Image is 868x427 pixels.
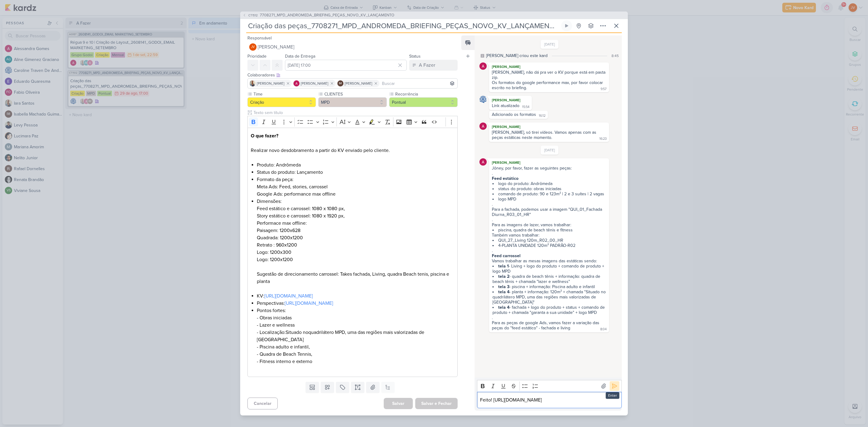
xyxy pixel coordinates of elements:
[285,60,407,71] input: Select a date
[381,80,456,87] input: Buscar
[498,274,509,279] strong: tela 2
[247,72,458,78] div: Colaboradores
[492,222,606,227] div: Para as imagens de lazer, vamos trabalhar:
[345,81,372,86] span: [PERSON_NAME]
[479,158,487,166] img: Alessandra Gomes
[257,81,284,86] span: [PERSON_NAME]
[260,12,394,18] span: 7708271_MPD_ANDROMEDA_BRIEFING_PEÇAS_NOVO_KV_LANÇAMENTO
[490,64,608,70] div: [PERSON_NAME]
[247,42,458,52] button: JV [PERSON_NAME]
[492,315,606,320] div: .
[492,284,606,289] li: - piscina + informação: Piscina adulto e infantil
[257,198,454,292] li: Dimensões: Feed estático e carrossel: 1080 x 1080 px, Story estático e carrossel: 1080 x 1920 px,...
[419,62,435,69] div: A Fazer
[606,392,619,399] div: Enter
[492,264,606,274] li: - Living + logo do produto + comando de produto + logo MPD
[324,91,387,97] label: CLIENTES
[490,97,531,103] div: [PERSON_NAME]
[285,300,333,306] a: [URL][DOMAIN_NAME]
[249,43,257,51] div: Joney Viana
[599,136,607,141] div: 16:23
[492,202,606,207] div: .
[498,289,509,294] strong: tela 4
[309,344,310,350] span: ,
[311,351,312,357] span: ,
[492,217,606,222] div: .
[477,380,622,392] div: Editor toolbar
[339,82,342,85] p: IM
[492,274,606,284] li: - quadra de beach tênis + informação: quadra de beach tênis + chamada "lazer e wellness"
[257,176,454,198] li: Formato da peça: Meta Ads: Feed, stories, carrossel Google Ads: performance max offline
[492,227,606,233] li: piscina, quadra de beach tênis e fitness
[492,80,604,90] div: Os formatos do google performance max, por favor colocar escrito no briefing.
[257,292,454,300] li: KV:
[492,181,606,186] li: logo do produto: Andrômeda
[490,124,608,130] div: [PERSON_NAME]
[257,351,263,357] span: - Q
[285,54,315,59] label: Data de Entrega
[539,113,545,118] div: 16:12
[318,97,387,107] button: MPD
[257,307,454,372] li: Pontos fortes: - Obras iniciadas - Lazer e wellness - Localização:
[262,358,312,365] span: itness interno e externo
[492,70,606,80] div: [PERSON_NAME], não dá pra ver o KV porque está em pasta zip.
[251,45,255,49] p: JV
[486,52,548,59] div: [PERSON_NAME] criou este kard
[492,243,606,248] li: 4-PLANTA UNIDADE 120m² PADRÃO-R02
[600,327,607,332] div: 8:04
[492,197,606,202] li: logo MPD
[492,248,606,253] div: .
[492,191,606,197] li: comando de produto: 90 e 123m² | 2 e 3 suítes | 2 vagas
[247,35,272,41] label: Responsável
[479,62,487,70] img: Alessandra Gomes
[498,284,509,289] strong: tela 3
[293,80,300,86] img: Alessandra Gomes
[492,233,606,238] div: Também vamos trabalhar:
[492,238,606,243] li: QUI_27_Living 120m_R02_00_HR
[479,96,487,103] img: Caroline Traven De Andrade
[251,132,454,154] p: Realizar novo desdobramento a partir do KV enviado pelo cliente.
[409,54,421,59] label: Status
[263,351,311,357] span: uadra de Beach Tennis
[250,80,256,86] img: Iara Santos
[247,398,278,409] button: Cancelar
[253,91,316,97] label: Time
[477,392,622,409] div: Editor editing area: main
[247,13,259,18] span: CT1512
[480,396,618,404] p: Feito! [URL][DOMAIN_NAME]
[492,253,521,258] strong: Feed carrossel
[286,329,308,335] span: Situado no
[258,43,294,51] span: [PERSON_NAME]
[492,166,606,171] div: Jôney, por favor, fazer as seguintes peças:
[492,186,606,191] li: status do produto: obras iniciadas
[492,103,519,108] div: Link atualizado
[492,289,606,305] li: - planta + informação: 120m² + chamada "Situado no quadrilátero MPD, uma das regiões mais valoriz...
[601,87,607,92] div: 9:57
[492,130,598,140] div: [PERSON_NAME], só tirei vídeos. Vamos apenas com as peças estáticas neste momento.
[492,176,518,181] strong: Feed estático
[492,207,606,217] div: Para a fachada, podemos usar a imagem "QUI_01_Fachada Diurna_R03_01_HR"
[247,54,267,59] label: Prioridade
[246,20,560,31] input: Kard Sem Título
[252,109,458,116] input: Texto sem título
[301,81,328,86] span: [PERSON_NAME]
[247,128,458,377] div: Editor editing area: main
[243,12,394,18] button: CT1512 7708271_MPD_ANDROMEDA_BRIEFING_PEÇAS_NOVO_KV_LANÇAMENTO
[492,171,606,176] div: .
[492,258,606,264] div: Vamos trabalhar as mesas imagens das estáticas sendo:
[337,80,343,86] div: Isabella Machado Guimarães
[564,23,569,28] div: Ligar relógio
[479,123,487,130] img: Alessandra Gomes
[492,112,536,117] div: Adicionado os formatos
[257,300,454,307] li: Perspectivas:
[257,161,454,169] li: Produto: Andrômeda
[498,264,509,269] strong: tela 1
[395,91,458,97] label: Recorrência
[257,358,262,365] span: - F
[409,60,458,71] button: A Fazer
[247,116,458,128] div: Editor toolbar
[247,97,316,107] button: Criação
[308,329,345,335] span: quadrilátero MPD
[490,160,608,166] div: [PERSON_NAME]
[251,133,278,139] strong: O que fazer?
